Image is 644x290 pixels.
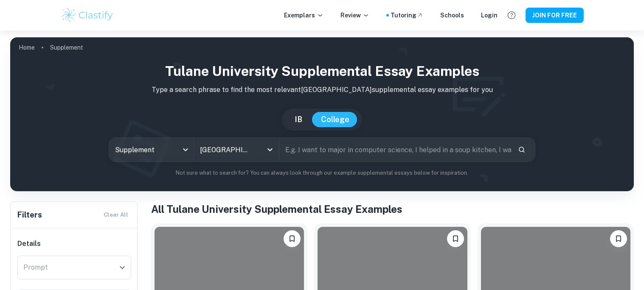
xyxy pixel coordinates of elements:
p: Type a search phrase to find the most relevant [GEOGRAPHIC_DATA] supplemental essay examples for you [17,85,627,95]
button: IB [286,112,311,127]
input: E.g. I want to major in computer science, I helped in a soup kitchen, I want to join the debate t... [279,138,511,162]
button: Open [264,144,276,156]
button: Help and Feedback [504,8,519,22]
a: Login [481,11,498,20]
h6: Filters [17,209,42,221]
p: Supplement [50,43,83,52]
button: Please log in to bookmark exemplars [447,230,464,247]
button: Open [116,262,128,273]
div: Supplement [109,138,194,162]
p: Not sure what to search for? You can always look through our example supplemental essays below fo... [17,169,627,177]
a: Schools [440,11,464,20]
button: JOIN FOR FREE [526,8,584,23]
img: Clastify logo [61,7,115,24]
button: College [312,112,358,127]
h1: Tulane University Supplemental Essay Examples [17,61,627,81]
a: Home [19,42,35,53]
button: Please log in to bookmark exemplars [610,230,627,247]
h6: Details [17,239,131,249]
button: Search [515,142,529,157]
a: Tutoring [391,11,423,20]
p: Review [340,11,369,20]
img: profile cover [10,37,634,191]
button: Please log in to bookmark exemplars [284,230,301,247]
h1: All Tulane University Supplemental Essay Examples [151,201,634,217]
p: Exemplars [284,11,323,20]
